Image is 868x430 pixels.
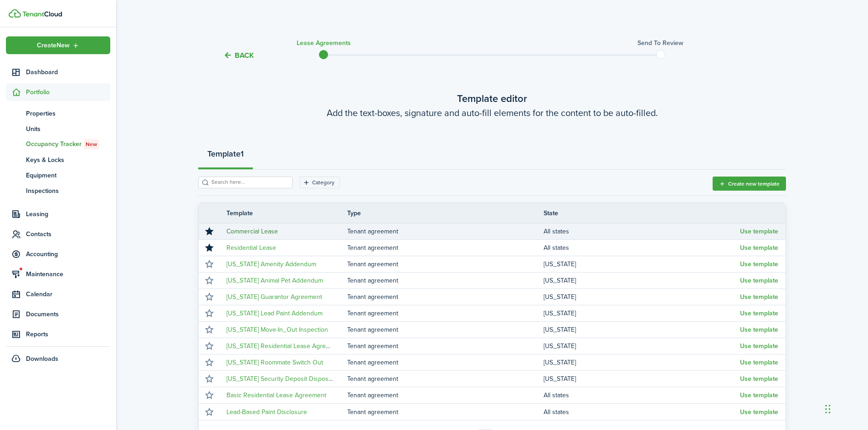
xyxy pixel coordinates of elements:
[203,324,216,336] button: Mark as favourite
[226,259,316,269] a: [US_STATE] Amenity Addendum
[347,274,544,287] td: Tenant agreement
[740,293,778,301] button: Use template
[740,277,778,284] button: Use template
[637,38,683,48] h3: Send to review
[198,106,786,120] wizard-step-header-description: Add the text-boxes, signature and auto-fill elements for the content to be auto-filled.
[203,291,216,304] button: Mark as favourite
[22,11,62,17] img: TenantCloud
[209,178,289,187] input: Search here...
[26,186,110,196] span: Inspections
[9,9,21,18] img: TenantCloud
[226,309,323,318] a: [US_STATE] Lead Paint Addendum
[6,152,110,167] a: Keys & Locks
[26,171,110,180] span: Equipment
[226,276,323,285] a: [US_STATE] Animal Pet Addendum
[347,373,544,385] td: Tenant agreement
[203,242,216,254] button: Unmark favourite
[544,225,740,238] td: All states
[822,386,868,430] iframe: Chat Widget
[26,124,110,134] span: Units
[544,373,740,385] td: [US_STATE]
[544,406,740,418] td: All states
[740,375,778,383] button: Use template
[740,261,778,268] button: Use template
[347,291,544,303] td: Tenant agreement
[26,87,110,97] span: Portfolio
[713,177,786,191] button: Create new template
[207,148,241,160] strong: Template
[203,258,216,271] button: Mark as favourite
[740,326,778,334] button: Use template
[26,329,110,339] span: Reports
[740,244,778,252] button: Use template
[26,289,110,299] span: Calendar
[203,389,216,402] button: Mark as favourite
[37,42,70,49] span: Create New
[544,208,740,218] th: State
[544,389,740,401] td: All states
[203,405,216,418] button: Mark as favourite
[347,258,544,270] td: Tenant agreement
[6,63,110,81] a: Dashboard
[226,227,278,236] a: Commercial Lease
[312,178,334,187] filter-tag-label: Category
[26,354,58,364] span: Downloads
[544,291,740,303] td: [US_STATE]
[347,225,544,238] td: Tenant agreement
[203,356,216,369] button: Mark as favourite
[226,292,322,302] a: [US_STATE] Guarantor Agreement
[347,406,544,418] td: Tenant agreement
[203,225,216,238] button: Unmark favourite
[740,359,778,366] button: Use template
[347,242,544,254] td: Tenant agreement
[544,274,740,287] td: [US_STATE]
[226,243,276,253] a: Residential Lease
[544,307,740,319] td: [US_STATE]
[26,155,110,165] span: Keys & Locks
[544,258,740,270] td: [US_STATE]
[203,307,216,320] button: Mark as favourite
[544,340,740,352] td: [US_STATE]
[226,325,328,334] a: [US_STATE] Move-In_Out Inspection
[26,109,110,118] span: Properties
[740,392,778,399] button: Use template
[740,310,778,317] button: Use template
[544,356,740,369] td: [US_STATE]
[26,139,110,149] span: Occupancy Tracker
[6,106,110,121] a: Properties
[226,341,344,351] a: [US_STATE] Residential Lease Agreement
[6,121,110,137] a: Units
[203,340,216,353] button: Mark as favourite
[6,36,110,54] button: Open menu
[241,148,244,160] strong: 1
[347,389,544,401] td: Tenant agreement
[544,242,740,254] td: All states
[740,343,778,350] button: Use template
[26,269,110,279] span: Maintenance
[86,140,97,148] span: New
[26,309,110,319] span: Documents
[740,409,778,416] button: Use template
[347,340,544,352] td: Tenant agreement
[226,390,326,400] a: Basic Residential Lease Agreement
[26,67,110,77] span: Dashboard
[226,374,340,384] a: [US_STATE] Security Deposit Disposition
[297,38,351,48] h3: Lease Agreements
[26,249,110,259] span: Accounting
[26,229,110,239] span: Contacts
[26,209,110,219] span: Leasing
[6,183,110,198] a: Inspections
[347,324,544,336] td: Tenant agreement
[825,395,831,423] div: Drag
[226,358,323,367] a: [US_STATE] Roommate Switch Out
[203,274,216,287] button: Mark as favourite
[203,373,216,385] button: Mark as favourite
[226,407,307,417] a: Lead-Based Paint Disclosure
[6,167,110,183] a: Equipment
[347,208,544,218] th: Type
[740,228,778,235] button: Use template
[544,324,740,336] td: [US_STATE]
[220,208,347,218] th: Template
[223,51,254,60] button: Back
